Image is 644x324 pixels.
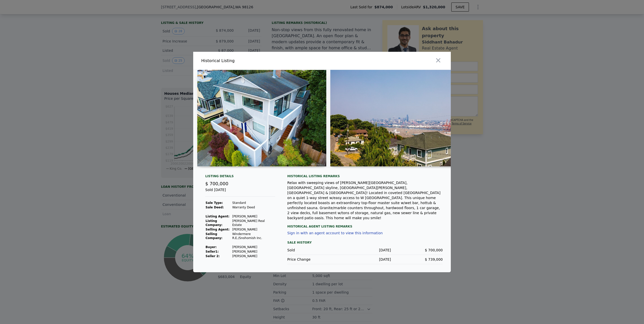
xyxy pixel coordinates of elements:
div: Historical Agent Listing Remarks [287,220,443,228]
td: [PERSON_NAME] [232,227,275,232]
div: [DATE] [339,248,391,253]
strong: Buyer : [206,245,217,249]
div: Sold [287,248,339,253]
td: [PERSON_NAME] [232,249,275,254]
strong: Sale Type: [206,201,223,205]
td: Warranty Deed [232,205,275,210]
div: Historical Listing remarks [287,174,443,178]
div: Sold [DATE] [205,187,275,197]
strong: Seller 2: [206,254,220,258]
button: Sign in with an agent account to view this information [287,231,383,235]
strong: Sale Deed: [206,206,224,209]
td: [PERSON_NAME] [232,214,275,219]
td: Windermere R.E./Snohomish Inc. [232,232,275,240]
strong: Seller 1 : [206,250,219,253]
td: [PERSON_NAME] Real Estate [232,219,275,227]
td: [PERSON_NAME] [232,254,275,258]
td: [PERSON_NAME] [232,245,275,249]
div: Price Change [287,257,339,262]
td: Standard [232,201,275,205]
div: Sale History [287,240,443,246]
div: [DATE] [339,257,391,262]
span: $ 739,000 [425,257,443,261]
img: Property Img [197,70,326,166]
div: Relax with sweeping views of [PERSON_NAME][GEOGRAPHIC_DATA], [GEOGRAPHIC_DATA] skyline, [GEOGRAPH... [287,180,443,220]
div: Historical Listing [201,58,320,64]
img: Property Img [330,70,475,166]
strong: Selling Company: [206,232,222,240]
div: Listing Details [205,174,275,180]
span: $ 700,000 [205,181,228,186]
strong: Listing Company: [206,219,222,227]
strong: Listing Agent: [206,215,229,218]
span: $ 700,000 [425,248,443,252]
strong: Selling Agent: [206,228,230,231]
